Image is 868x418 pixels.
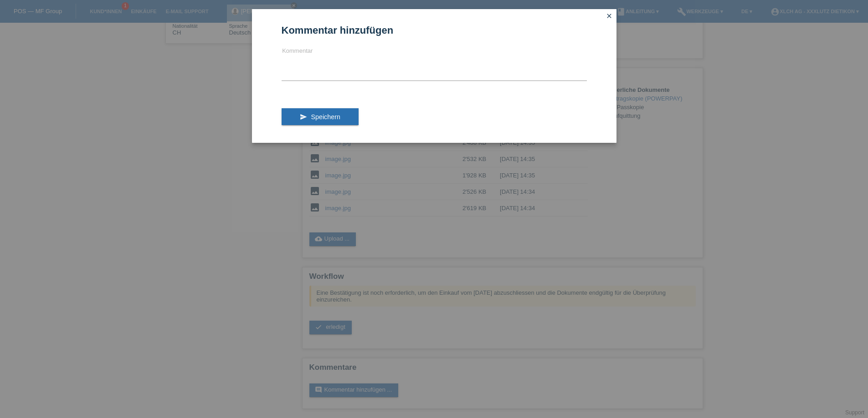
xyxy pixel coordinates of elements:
[606,12,613,20] i: close
[282,25,587,36] h1: Kommentar hinzufügen
[603,11,615,22] a: close
[300,113,307,121] i: send
[282,108,359,126] button: send Speichern
[311,113,340,121] span: Speichern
